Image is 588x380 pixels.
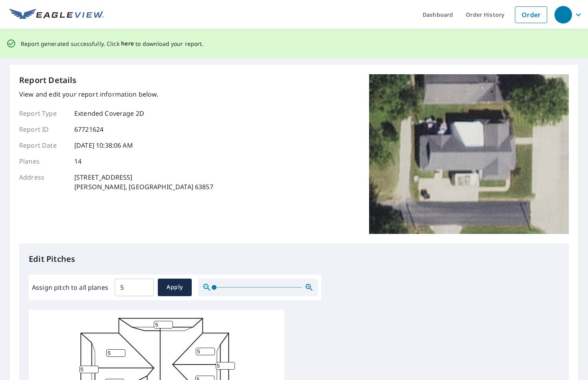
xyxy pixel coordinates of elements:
label: Assign pitch to all planes [32,283,108,292]
img: Top image [369,74,569,234]
p: Extended Coverage 2D [74,109,144,118]
p: [DATE] 10:38:06 AM [74,141,133,150]
a: Order [515,6,547,23]
p: Report Details [19,74,77,86]
button: Apply [158,279,192,296]
p: Report Type [19,109,67,118]
p: Edit Pitches [29,253,559,265]
img: EV Logo [10,9,104,21]
p: View and edit your report information below. [19,89,213,99]
input: 00.0 [115,276,154,299]
button: here [121,39,134,49]
p: 14 [74,156,81,166]
p: Report Date [19,141,67,150]
span: Apply [164,282,185,292]
p: 67721624 [74,125,103,134]
p: [STREET_ADDRESS] [PERSON_NAME], [GEOGRAPHIC_DATA] 63857 [74,172,213,192]
p: Report generated successfully. Click to download your report. [21,39,204,49]
p: Report ID [19,125,67,134]
p: Address [19,172,67,192]
p: Planes [19,156,67,166]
